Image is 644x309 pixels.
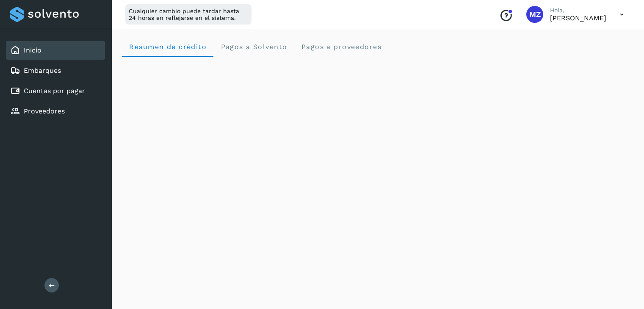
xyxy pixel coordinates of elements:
[125,4,252,25] div: Cualquier cambio puede tardar hasta 24 horas en reflejarse en el sistema.
[550,14,606,22] p: Mariana Zavala Uribe
[24,66,61,74] a: Embarques
[24,46,41,54] a: Inicio
[220,43,287,51] span: Pagos a Solvento
[6,102,105,121] div: Proveedores
[24,87,85,95] a: Cuentas por pagar
[129,43,207,51] span: Resumen de crédito
[550,7,606,14] p: Hola,
[6,82,105,100] div: Cuentas por pagar
[301,43,381,51] span: Pagos a proveedores
[6,41,105,60] div: Inicio
[6,61,105,80] div: Embarques
[24,107,65,115] a: Proveedores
